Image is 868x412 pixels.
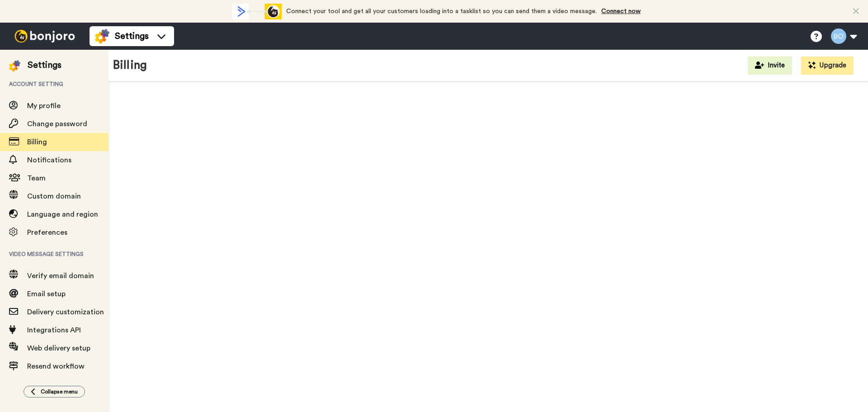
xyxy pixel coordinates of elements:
[41,388,78,395] span: Collapse menu
[27,102,61,109] span: My profile
[232,4,282,19] div: animation
[27,345,90,352] span: Web delivery setup
[27,272,94,279] span: Verify email domain
[27,211,98,218] span: Language and region
[115,30,149,43] span: Settings
[27,327,81,334] span: Integrations API
[27,308,104,316] span: Delivery customization
[113,59,147,72] h1: Billing
[27,138,47,146] span: Billing
[24,386,85,398] button: Collapse menu
[27,175,46,182] span: Team
[801,57,854,75] button: Upgrade
[9,60,20,71] img: settings-colored.svg
[748,57,792,75] button: Invite
[286,8,597,14] span: Connect your tool and get all your customers loading into a tasklist so you can send them a video...
[95,29,109,43] img: settings-colored.svg
[27,290,66,298] span: Email setup
[27,193,81,200] span: Custom domain
[27,156,71,164] span: Notifications
[27,120,87,128] span: Change password
[27,229,67,236] span: Preferences
[11,30,79,43] img: bj-logo-header-white.svg
[27,363,85,370] span: Resend workflow
[28,59,61,71] div: Settings
[601,8,641,14] a: Connect now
